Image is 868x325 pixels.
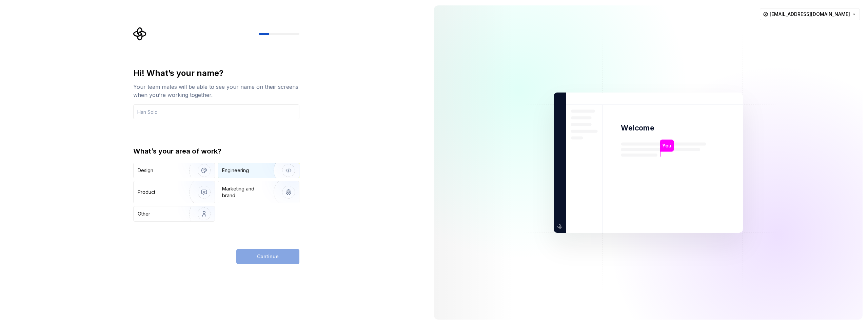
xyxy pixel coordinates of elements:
[138,210,150,217] div: Other
[138,167,153,174] div: Design
[222,167,249,174] div: Engineering
[222,185,268,199] div: Marketing and brand
[133,27,147,41] svg: Supernova Logo
[133,104,299,119] input: Han Solo
[621,123,654,133] p: Welcome
[133,146,299,156] div: What’s your area of work?
[138,189,155,196] div: Product
[133,68,299,79] div: Hi! What’s your name?
[770,11,850,18] span: [EMAIL_ADDRESS][DOMAIN_NAME]
[760,8,860,20] button: [EMAIL_ADDRESS][DOMAIN_NAME]
[662,142,671,149] p: You
[133,83,299,99] div: Your team mates will be able to see your name on their screens when you’re working together.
